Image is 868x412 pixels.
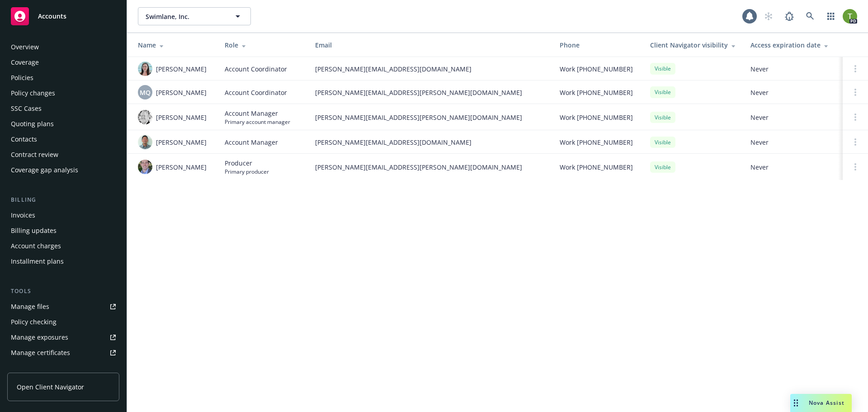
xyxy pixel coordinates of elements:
span: MQ [140,88,151,97]
div: Name [138,40,210,50]
span: Work [PHONE_NUMBER] [560,113,633,122]
div: Access expiration date [750,40,835,50]
span: [PERSON_NAME][EMAIL_ADDRESS][PERSON_NAME][DOMAIN_NAME] [315,162,545,172]
div: Coverage [11,55,39,70]
div: Visible [650,63,675,74]
div: Manage BORs [11,361,53,375]
span: Account Manager [225,137,278,147]
span: Producer [225,158,269,168]
img: photo [138,110,152,124]
span: Never [750,137,835,147]
div: Overview [11,40,39,54]
div: Visible [650,86,675,98]
div: Contacts [11,132,37,147]
span: Account Coordinator [225,88,287,97]
a: Start snowing [759,7,778,25]
img: photo [138,62,152,76]
a: Coverage gap analysis [7,163,119,177]
span: Work [PHONE_NUMBER] [560,64,633,74]
a: Installment plans [7,254,119,269]
a: Policy changes [7,86,119,100]
div: Visible [650,161,675,173]
span: [PERSON_NAME][EMAIL_ADDRESS][PERSON_NAME][DOMAIN_NAME] [315,113,545,122]
div: Account charges [11,239,61,253]
span: Never [750,162,835,172]
span: [PERSON_NAME] [156,88,207,97]
a: Manage BORs [7,361,119,375]
div: Billing updates [11,223,57,238]
a: Invoices [7,208,119,223]
span: Never [750,88,835,97]
div: Client Navigator visibility [650,40,736,50]
span: Account Coordinator [225,64,287,74]
div: Policies [11,71,33,85]
a: Switch app [822,7,840,25]
div: Policy checking [11,315,57,329]
span: [PERSON_NAME] [156,64,207,74]
div: Quoting plans [11,117,54,131]
a: Policy checking [7,315,119,329]
a: Billing updates [7,223,119,238]
div: Phone [560,40,636,50]
span: [PERSON_NAME] [156,162,207,172]
span: Never [750,64,835,74]
span: Primary producer [225,168,269,175]
a: Search [801,7,819,25]
div: Visible [650,137,675,148]
div: Manage exposures [11,330,68,345]
button: Nova Assist [790,394,852,412]
span: Nova Assist [809,399,844,407]
div: Role [225,40,301,50]
span: [PERSON_NAME][EMAIL_ADDRESS][DOMAIN_NAME] [315,137,545,147]
span: Work [PHONE_NUMBER] [560,162,633,172]
div: Contract review [11,147,58,162]
div: Coverage gap analysis [11,163,78,177]
a: Quoting plans [7,117,119,131]
a: Account charges [7,239,119,253]
img: photo [138,135,152,149]
span: Never [750,113,835,122]
span: [PERSON_NAME][EMAIL_ADDRESS][PERSON_NAME][DOMAIN_NAME] [315,88,545,97]
a: Contract review [7,147,119,162]
div: Email [315,40,545,50]
span: Account Manager [225,109,290,118]
div: Policy changes [11,86,55,100]
span: Swimlane, Inc. [146,12,224,21]
span: [PERSON_NAME] [156,113,207,122]
span: Primary account manager [225,118,290,126]
span: [PERSON_NAME][EMAIL_ADDRESS][DOMAIN_NAME] [315,64,545,74]
span: Accounts [38,13,66,20]
a: Overview [7,40,119,54]
div: Invoices [11,208,35,223]
div: Tools [7,287,119,296]
a: Coverage [7,55,119,70]
img: photo [138,160,152,174]
div: Installment plans [11,254,64,269]
span: [PERSON_NAME] [156,137,207,147]
a: Contacts [7,132,119,147]
a: Manage exposures [7,330,119,345]
a: Manage files [7,299,119,314]
div: Billing [7,195,119,204]
a: Policies [7,71,119,85]
img: photo [843,9,857,24]
div: SSC Cases [11,101,42,116]
button: Swimlane, Inc. [138,7,251,25]
div: Drag to move [790,394,802,412]
span: Work [PHONE_NUMBER] [560,137,633,147]
a: SSC Cases [7,101,119,116]
span: Open Client Navigator [17,382,84,392]
a: Report a Bug [780,7,798,25]
div: Visible [650,112,675,123]
a: Manage certificates [7,346,119,360]
a: Accounts [7,4,119,29]
div: Manage files [11,299,49,314]
span: Work [PHONE_NUMBER] [560,88,633,97]
div: Manage certificates [11,346,70,360]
